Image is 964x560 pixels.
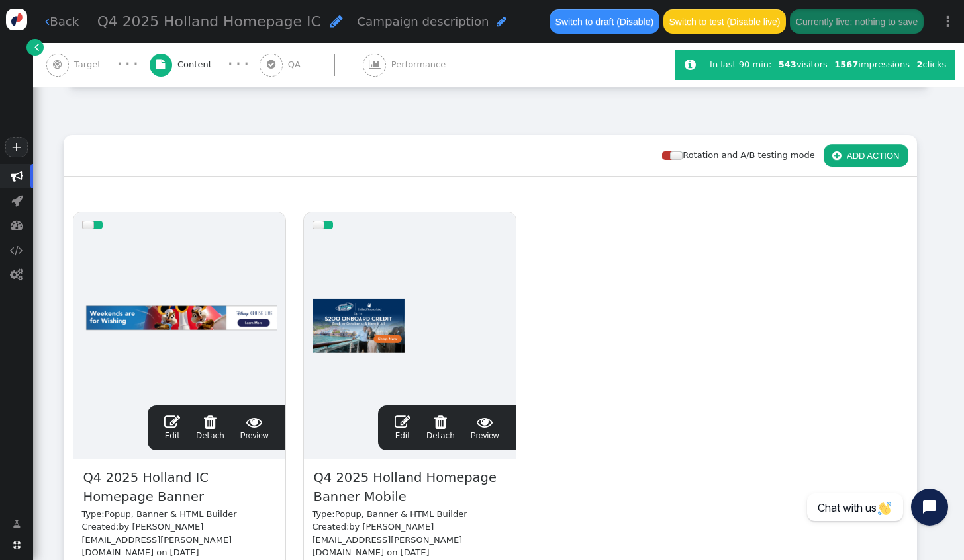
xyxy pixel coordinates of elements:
[471,414,499,430] span: 
[11,194,23,207] span: 
[13,518,21,531] span: 
[196,414,224,430] span: 
[26,39,43,56] a: 
[4,513,29,536] a: 
[11,219,23,231] span: 
[53,60,62,69] span: 
[164,414,180,430] span: 
[395,414,410,430] span: 
[824,144,908,167] button: ADD ACTION
[426,414,455,430] span: 
[335,509,467,519] span: Popup, Banner & HTML Builder
[391,58,451,71] span: Performance
[82,520,277,559] div: Created:
[550,9,659,33] button: Switch to draft (Disable)
[775,58,831,71] div: visitors
[82,467,277,508] span: Q4 2025 Holland IC Homepage Banner
[196,414,224,442] a: Detach
[710,58,775,71] div: In last 90 min:
[45,15,50,28] span: 
[45,13,79,30] a: Back
[97,13,321,30] span: Q4 2025 Holland Homepage IC
[240,414,269,442] a: Preview
[663,9,786,33] button: Switch to test (Disable live)
[313,522,463,557] span: by [PERSON_NAME][EMAIL_ADDRESS][PERSON_NAME][DOMAIN_NAME] on [DATE]
[82,522,232,557] span: by [PERSON_NAME][EMAIL_ADDRESS][PERSON_NAME][DOMAIN_NAME] on [DATE]
[662,149,824,162] div: Rotation and A/B testing mode
[395,414,410,442] a: Edit
[105,509,237,519] span: Popup, Banner & HTML Builder
[916,60,946,69] span: clicks
[5,137,28,157] a: +
[267,60,275,69] span: 
[240,414,269,430] span: 
[330,14,343,28] span: 
[117,56,138,73] div: · · ·
[426,414,455,442] a: Detach
[74,58,106,71] span: Target
[471,414,499,442] span: Preview
[932,2,964,41] a: ⋮
[497,15,507,28] span: 
[82,508,277,521] div: Type:
[685,58,696,71] span: 
[471,414,499,442] a: Preview
[156,60,165,69] span: 
[363,43,473,87] a:  Performance
[13,541,21,549] span: 
[426,414,455,440] span: Detach
[150,43,260,87] a:  Content · · ·
[6,9,28,30] img: logo-icon.svg
[369,60,381,69] span: 
[916,60,922,69] b: 2
[10,268,23,281] span: 
[177,58,217,71] span: Content
[313,520,507,559] div: Created:
[790,9,923,33] button: Currently live: nothing to save
[11,170,23,182] span: 
[228,56,248,73] div: · · ·
[240,414,269,442] span: Preview
[834,60,910,69] span: impressions
[834,60,858,69] b: 1567
[196,414,224,440] span: Detach
[10,244,23,257] span: 
[357,15,489,28] span: Campaign description
[288,58,306,71] span: QA
[260,43,363,87] a:  QA
[313,508,507,521] div: Type:
[313,467,507,508] span: Q4 2025 Holland Homepage Banner Mobile
[164,414,180,442] a: Edit
[46,43,150,87] a:  Target · · ·
[832,151,841,161] span: 
[34,40,39,54] span: 
[779,60,796,69] b: 543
